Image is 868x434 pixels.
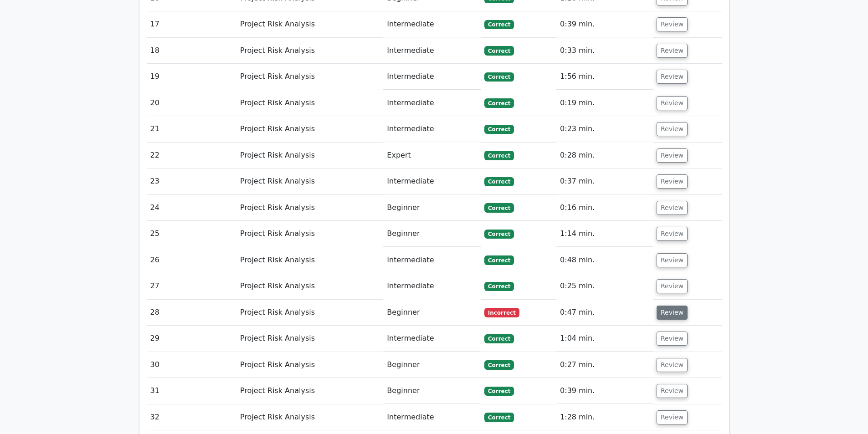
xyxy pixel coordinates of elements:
td: 29 [147,326,237,352]
td: Project Risk Analysis [236,404,383,430]
button: Review [657,410,688,424]
td: Project Risk Analysis [236,221,383,247]
button: Review [657,306,688,320]
td: Intermediate [383,326,481,352]
td: Project Risk Analysis [236,11,383,37]
td: Project Risk Analysis [236,273,383,299]
td: 17 [147,11,237,37]
button: Review [657,174,688,189]
span: Correct [484,413,514,422]
td: Intermediate [383,404,481,430]
td: 0:39 min. [556,378,653,404]
td: 19 [147,64,237,90]
td: 20 [147,90,237,116]
button: Review [657,96,688,110]
button: Review [657,148,688,163]
td: Beginner [383,195,481,221]
span: Correct [484,151,514,160]
button: Review [657,332,688,346]
button: Review [657,279,688,293]
span: Correct [484,20,514,29]
td: 18 [147,38,237,64]
td: Project Risk Analysis [236,300,383,326]
td: 1:56 min. [556,64,653,90]
td: 30 [147,352,237,378]
span: Correct [484,46,514,55]
td: 32 [147,404,237,430]
button: Review [657,201,688,215]
td: 0:28 min. [556,143,653,168]
td: 26 [147,247,237,273]
button: Review [657,384,688,398]
td: 24 [147,195,237,221]
button: Review [657,70,688,84]
td: Beginner [383,352,481,378]
td: Project Risk Analysis [236,168,383,194]
td: 0:47 min. [556,300,653,326]
span: Correct [484,255,514,265]
button: Review [657,227,688,241]
span: Correct [484,177,514,186]
td: Project Risk Analysis [236,64,383,90]
td: Project Risk Analysis [236,326,383,352]
td: Project Risk Analysis [236,143,383,168]
td: Intermediate [383,116,481,142]
td: 27 [147,273,237,299]
td: 1:28 min. [556,404,653,430]
span: Correct [484,72,514,82]
td: 28 [147,300,237,326]
button: Review [657,358,688,372]
td: Project Risk Analysis [236,352,383,378]
button: Review [657,44,688,58]
span: Correct [484,125,514,134]
span: Correct [484,360,514,369]
td: 0:19 min. [556,90,653,116]
td: 0:48 min. [556,247,653,273]
td: Beginner [383,300,481,326]
td: Intermediate [383,11,481,37]
span: Correct [484,282,514,291]
span: Incorrect [484,308,519,317]
td: Project Risk Analysis [236,247,383,273]
td: Expert [383,143,481,168]
td: Intermediate [383,273,481,299]
td: 31 [147,378,237,404]
button: Review [657,253,688,267]
td: Beginner [383,378,481,404]
td: Project Risk Analysis [236,195,383,221]
td: 0:23 min. [556,116,653,142]
span: Correct [484,334,514,343]
td: Intermediate [383,64,481,90]
td: Intermediate [383,247,481,273]
td: 22 [147,143,237,168]
td: 25 [147,221,237,247]
td: Project Risk Analysis [236,378,383,404]
td: 0:33 min. [556,38,653,64]
td: 0:27 min. [556,352,653,378]
span: Correct [484,387,514,396]
td: 23 [147,168,237,194]
td: Beginner [383,221,481,247]
td: 0:25 min. [556,273,653,299]
button: Review [657,17,688,31]
td: 0:16 min. [556,195,653,221]
td: Project Risk Analysis [236,116,383,142]
span: Correct [484,230,514,239]
button: Review [657,122,688,136]
td: Intermediate [383,38,481,64]
td: 1:14 min. [556,221,653,247]
td: Intermediate [383,168,481,194]
td: Intermediate [383,90,481,116]
td: Project Risk Analysis [236,38,383,64]
td: 0:37 min. [556,168,653,194]
td: 21 [147,116,237,142]
td: Project Risk Analysis [236,90,383,116]
td: 0:39 min. [556,11,653,37]
td: 1:04 min. [556,326,653,352]
span: Correct [484,98,514,107]
span: Correct [484,203,514,212]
